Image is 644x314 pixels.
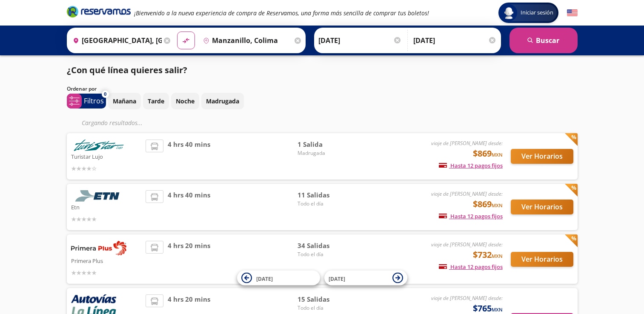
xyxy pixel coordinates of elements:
button: Ver Horarios [511,200,573,214]
small: MXN [492,306,503,313]
img: Turistar Lujo [71,140,126,151]
span: Iniciar sesión [517,9,557,17]
button: Mañana [108,93,141,109]
span: 1 Salida [298,140,357,149]
p: Tarde [148,97,164,106]
button: Noche [171,93,199,109]
span: 0 [104,91,106,98]
button: Tarde [143,93,169,109]
em: ¡Bienvenido a la nueva experiencia de compra de Reservamos, una forma más sencilla de comprar tus... [134,9,429,17]
p: Turistar Lujo [71,151,142,161]
a: Brand Logo [67,5,131,20]
span: Todo el día [298,251,357,258]
input: Opcional [413,30,497,51]
em: viaje de [PERSON_NAME] desde: [431,294,503,302]
small: MXN [492,202,503,208]
em: Cargando resultados ... [82,119,143,127]
span: 4 hrs 20 mins [168,241,210,277]
span: Todo el día [298,200,357,208]
p: Ordenar por [67,85,97,93]
p: Madrugada [206,97,239,106]
span: [DATE] [329,275,345,282]
p: Primera Plus [71,255,142,265]
button: Madrugada [201,93,244,109]
span: $869 [473,198,503,211]
button: Ver Horarios [511,252,573,267]
span: 4 hrs 40 mins [168,190,210,224]
span: 15 Salidas [298,294,357,304]
em: viaje de [PERSON_NAME] desde: [431,140,503,147]
small: MXN [492,151,503,158]
p: Mañana [113,97,136,106]
button: 0Filtros [67,94,106,108]
span: Madrugada [298,149,357,157]
button: Buscar [509,28,578,53]
span: Hasta 12 pagos fijos [439,212,503,220]
button: Ver Horarios [511,149,573,164]
i: Brand Logo [67,5,131,18]
button: [DATE] [324,271,407,285]
input: Elegir Fecha [318,30,402,51]
span: 11 Salidas [298,190,357,200]
p: Etn [71,202,142,212]
p: Filtros [84,96,104,106]
span: $869 [473,147,503,160]
em: viaje de [PERSON_NAME] desde: [431,190,503,197]
span: [DATE] [256,275,273,282]
button: [DATE] [237,271,320,285]
span: Hasta 12 pagos fijos [439,263,503,271]
input: Buscar Origen [69,30,162,51]
span: Hasta 12 pagos fijos [439,162,503,169]
p: Noche [176,97,195,106]
span: 4 hrs 40 mins [168,140,210,173]
em: viaje de [PERSON_NAME] desde: [431,241,503,248]
img: Primera Plus [71,241,126,255]
span: 34 Salidas [298,241,357,251]
small: MXN [492,253,503,259]
input: Buscar Destino [200,30,292,51]
span: Todo el día [298,304,357,312]
p: ¿Con qué línea quieres salir? [67,64,187,77]
span: $732 [473,248,503,261]
img: Etn [71,190,126,202]
button: English [567,8,578,18]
